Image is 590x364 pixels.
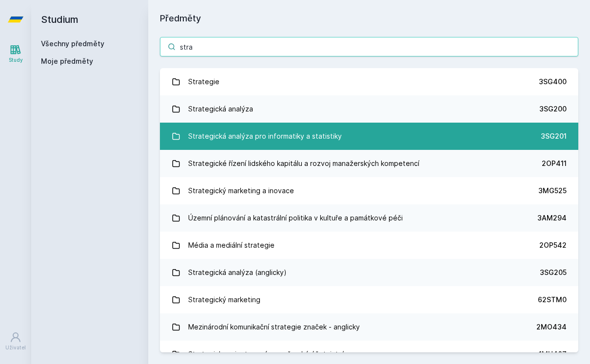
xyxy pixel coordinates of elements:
[542,159,567,168] div: 2OP411
[41,56,93,66] span: Moje předměty
[538,186,567,196] div: 3MG525
[160,123,578,150] a: Strategická analýza pro informatiky a statistiky 3SG201
[2,327,29,356] a: Uživatel
[160,204,578,232] a: Územní plánování a katastrální politika v kultuře a památkové péči 3AM294
[160,68,578,95] a: Strategie 3SG400
[188,127,342,146] div: Strategická analýza pro informatiky a statistiky
[188,99,253,119] div: Strategická analýza
[160,313,578,341] a: Mezinárodní komunikační strategie značek - anglicky 2MO434
[160,259,578,286] a: Strategická analýza (anglicky) 3SG205
[160,95,578,123] a: Strategická analýza 3SG200
[539,77,567,87] div: 3SG400
[188,317,360,337] div: Mezinárodní komunikační strategie značek - anglicky
[160,37,578,56] input: Název nebo ident předmětu…
[188,72,219,91] div: Strategie
[539,240,567,250] div: 2OP542
[540,268,567,277] div: 3SG205
[536,322,567,332] div: 2MO434
[41,39,104,48] a: Všechny předměty
[188,154,419,173] div: Strategické řízení lidského kapitálu a rozvoj manažerských kompetencí
[160,12,578,25] h1: Předměty
[188,290,260,309] div: Strategický marketing
[188,208,403,228] div: Územní plánování a katastrální politika v kultuře a památkové péči
[539,104,567,114] div: 3SG200
[2,39,29,69] a: Study
[188,345,344,364] div: Strategicky orientované manažerské účetnictví
[539,349,567,359] div: 1MU407
[160,177,578,204] a: Strategický marketing a inovace 3MG525
[9,56,23,64] div: Study
[188,263,287,282] div: Strategická analýza (anglicky)
[541,131,567,141] div: 3SG201
[188,236,275,255] div: Média a mediální strategie
[160,232,578,259] a: Média a mediální strategie 2OP542
[160,286,578,313] a: Strategický marketing 62STM0
[160,150,578,177] a: Strategické řízení lidského kapitálu a rozvoj manažerských kompetencí 2OP411
[538,295,567,305] div: 62STM0
[188,181,294,200] div: Strategický marketing a inovace
[5,344,26,351] div: Uživatel
[537,213,567,223] div: 3AM294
